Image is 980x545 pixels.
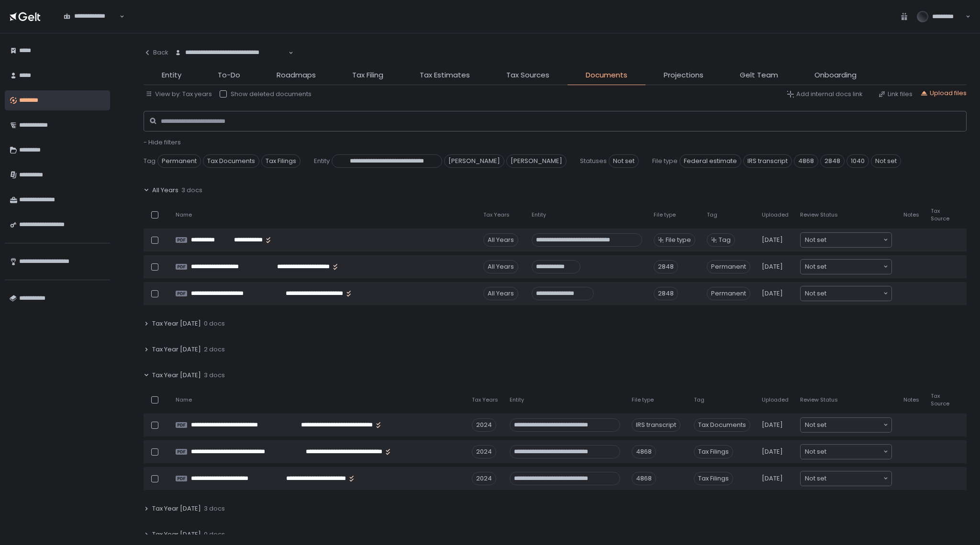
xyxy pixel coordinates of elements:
[152,319,201,328] span: Tax Year [DATE]
[444,154,504,168] span: [PERSON_NAME]
[801,286,891,301] div: Search for option
[203,154,259,168] span: Tax Documents
[144,157,156,165] span: Tag
[472,445,496,458] div: 2024
[679,154,741,168] span: Federal estimate
[586,70,627,81] span: Documents
[694,472,733,485] span: Tax Filings
[175,57,288,66] input: Search for option
[654,260,678,273] div: 2848
[931,392,949,407] span: Tax Source
[805,447,826,457] span: Not set
[826,289,882,298] input: Search for option
[314,157,330,165] span: Entity
[920,89,967,98] button: Upload files
[800,396,838,403] span: Review Status
[580,157,607,165] span: Statuses
[762,262,783,271] span: [DATE]
[801,471,891,486] div: Search for option
[719,236,731,244] span: Tag
[472,418,496,432] div: 2024
[801,260,891,274] div: Search for option
[903,211,919,218] span: Notes
[805,235,826,245] span: Not set
[204,319,225,328] span: 0 docs
[801,445,891,459] div: Search for option
[204,504,225,513] span: 3 docs
[707,287,750,300] span: Permanent
[152,504,201,513] span: Tax Year [DATE]
[352,70,383,81] span: Tax Filing
[707,260,750,273] span: Permanent
[420,70,470,81] span: Tax Estimates
[472,472,496,485] div: 2024
[57,7,124,27] div: Search for option
[152,530,201,539] span: Tax Year [DATE]
[871,154,901,168] span: Not set
[64,21,119,30] input: Search for option
[162,70,181,81] span: Entity
[805,262,826,272] span: Not set
[632,445,656,458] div: 4868
[801,418,891,432] div: Search for option
[654,211,676,218] span: File type
[666,236,691,244] span: File type
[472,396,498,403] span: Tax Years
[483,260,518,273] div: All Years
[632,472,656,485] div: 4868
[506,154,567,168] span: [PERSON_NAME]
[694,445,733,458] span: Tax Filings
[801,233,891,247] div: Search for option
[805,289,826,298] span: Not set
[826,447,882,457] input: Search for option
[931,207,949,222] span: Tax Source
[762,474,783,483] span: [DATE]
[204,345,225,354] span: 2 docs
[157,154,201,168] span: Permanent
[144,138,181,147] button: - Hide filters
[510,396,524,403] span: Entity
[762,447,783,456] span: [DATE]
[826,262,882,272] input: Search for option
[144,43,168,62] button: Back
[814,70,857,81] span: Onboarding
[878,90,913,98] button: Link files
[176,211,192,218] span: Name
[152,186,178,195] span: All Years
[632,418,680,432] div: IRS transcript
[787,90,863,98] button: Add internal docs link
[204,371,225,380] span: 3 docs
[762,211,789,218] span: Uploaded
[826,420,882,430] input: Search for option
[800,211,838,218] span: Review Status
[762,289,783,298] span: [DATE]
[181,186,202,195] span: 3 docs
[145,90,212,98] button: View by: Tax years
[694,418,750,432] span: Tax Documents
[826,235,882,245] input: Search for option
[654,287,678,300] div: 2848
[168,43,293,63] div: Search for option
[805,420,826,430] span: Not set
[483,287,518,300] div: All Years
[152,371,201,380] span: Tax Year [DATE]
[176,396,192,403] span: Name
[762,421,783,429] span: [DATE]
[506,70,549,81] span: Tax Sources
[204,530,225,539] span: 0 docs
[805,474,826,483] span: Not set
[707,211,717,218] span: Tag
[218,70,240,81] span: To-Do
[483,211,510,218] span: Tax Years
[652,157,678,165] span: File type
[152,345,201,354] span: Tax Year [DATE]
[694,396,704,403] span: Tag
[261,154,301,168] span: Tax Filings
[794,154,818,168] span: 4868
[632,396,654,403] span: File type
[740,70,778,81] span: Gelt Team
